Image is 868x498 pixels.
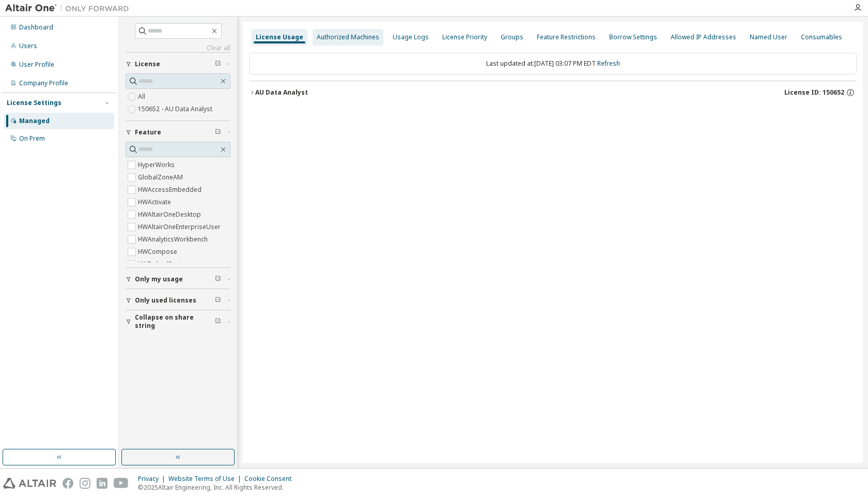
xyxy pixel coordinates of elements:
[442,33,487,41] div: License Priority
[215,296,221,305] span: Clear filter
[126,53,230,76] button: License
[750,33,787,41] div: Named User
[244,475,298,483] div: Cookie Consent
[138,246,179,258] label: HWCompose
[215,318,221,326] span: Clear filter
[135,275,183,283] span: Only my usage
[255,88,308,97] div: AU Data Analyst
[138,483,298,492] p: © 2025 Altair Engineering, Inc. All Rights Reserved.
[138,233,210,246] label: HWAnalyticsWorkbench
[138,475,168,483] div: Privacy
[19,117,50,125] div: Managed
[126,44,230,52] a: Clear all
[138,208,203,221] label: HWAltairOneDesktop
[249,53,857,74] div: Last updated at: [DATE] 03:07 PM EDT
[135,60,160,68] span: License
[19,42,37,50] div: Users
[138,103,214,115] label: 150652 - AU Data Analyst
[135,296,196,305] span: Only used licenses
[19,23,53,32] div: Dashboard
[215,275,221,283] span: Clear filter
[168,475,244,483] div: Website Terms of Use
[537,33,596,41] div: Feature Restrictions
[138,258,187,270] label: HWEmbedBasic
[215,128,221,137] span: Clear filter
[256,33,303,41] div: License Usage
[5,3,134,13] img: Altair One
[801,33,842,41] div: Consumables
[19,79,68,87] div: Company Profile
[138,159,177,171] label: HyperWorks
[19,61,54,69] div: User Profile
[393,33,429,41] div: Usage Logs
[501,33,523,41] div: Groups
[3,478,56,489] img: altair_logo.svg
[249,81,857,104] button: AU Data AnalystLicense ID: 150652
[597,59,620,68] a: Refresh
[135,128,161,137] span: Feature
[138,171,185,184] label: GlobalZoneAM
[138,221,223,233] label: HWAltairOneEnterpriseUser
[609,33,657,41] div: Borrow Settings
[138,184,204,196] label: HWAccessEmbedded
[126,121,230,144] button: Feature
[135,313,215,330] span: Collapse on share string
[80,478,90,489] img: instagram.svg
[97,478,107,489] img: linkedin.svg
[126,268,230,291] button: Only my usage
[215,60,221,68] span: Clear filter
[138,90,147,103] label: All
[114,478,129,489] img: youtube.svg
[126,310,230,333] button: Collapse on share string
[138,196,173,208] label: HWActivate
[19,134,45,143] div: On Prem
[317,33,379,41] div: Authorized Machines
[784,88,844,97] span: License ID: 150652
[126,289,230,312] button: Only used licenses
[7,99,61,107] div: License Settings
[671,33,736,41] div: Allowed IP Addresses
[63,478,73,489] img: facebook.svg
